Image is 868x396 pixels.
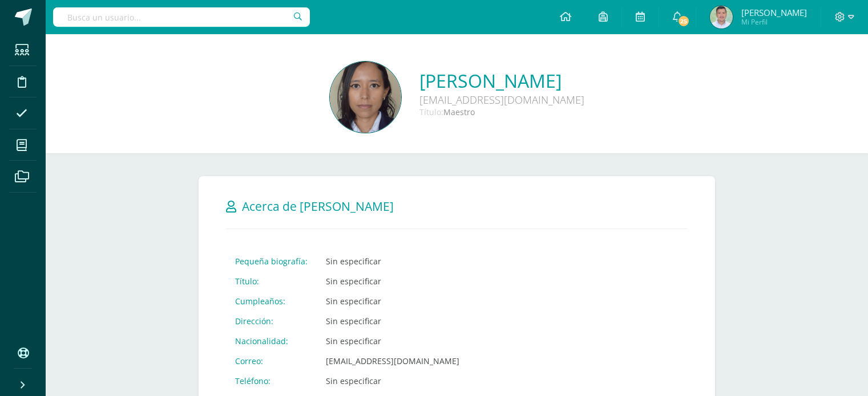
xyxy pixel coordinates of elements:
td: Pequeña biografía: [226,251,317,271]
span: Título: [419,107,443,117]
span: 25 [677,15,690,27]
td: Dirección: [226,311,317,331]
span: Acerca de [PERSON_NAME] [242,198,394,214]
span: Maestro [443,107,475,117]
a: [PERSON_NAME] [419,68,584,93]
td: Sin especificar [317,371,469,391]
span: Mi Perfil [741,17,807,27]
td: Sin especificar [317,331,469,351]
td: [EMAIL_ADDRESS][DOMAIN_NAME] [317,351,469,371]
td: Sin especificar [317,291,469,311]
img: 637e114463138f61bab135ffb7d9ca71.png [710,6,733,28]
td: Cumpleaños: [226,291,317,311]
td: Sin especificar [317,311,469,331]
td: Correo: [226,351,317,371]
img: d5b3bbe65efb5bf6f7a3487e76b633f2.png [330,62,401,133]
td: Teléfono: [226,371,317,391]
td: Título: [226,271,317,291]
span: [PERSON_NAME] [741,7,807,18]
td: Nacionalidad: [226,331,317,351]
input: Busca un usuario... [53,7,310,27]
td: Sin especificar [317,271,469,291]
div: [EMAIL_ADDRESS][DOMAIN_NAME] [419,93,584,107]
td: Sin especificar [317,251,469,271]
